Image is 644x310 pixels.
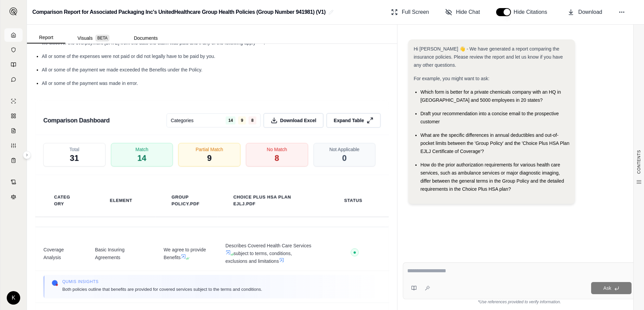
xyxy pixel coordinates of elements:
[4,190,23,204] a: Legal Search Engine
[514,8,551,16] span: Hide Citations
[95,35,109,41] span: BETA
[336,193,371,208] th: Status
[207,153,212,163] span: 9
[42,67,202,72] span: All or some of the payment we made exceeded the Benefits under the Policy.
[403,299,636,305] div: *Use references provided to verify information.
[137,153,147,163] span: 14
[43,246,79,261] span: Coverage Analysis
[456,8,480,16] span: Hide Chat
[226,116,235,124] span: 14
[4,43,23,57] a: Documents Vault
[102,193,140,208] th: Element
[23,151,31,159] button: Expand sidebar
[95,246,147,261] span: Basic Insuring Agreements
[4,58,23,71] a: Prompt Library
[4,109,23,123] a: Policy Comparisons
[342,153,347,163] span: 0
[263,113,324,128] button: Download Excel
[166,113,261,127] button: Categories1498
[69,146,79,153] span: Total
[7,291,20,305] div: K
[329,146,359,153] span: Not Applicable
[122,33,170,43] button: Documents
[4,139,23,152] a: Custom Report
[4,94,23,108] a: Single Policy
[171,117,194,124] span: Categories
[326,113,381,128] button: Expand Table
[420,132,569,154] span: What are the specific differences in annual deductibles and out-of-pocket limits between the 'Gro...
[43,114,110,126] h3: Comparison Dashboard
[420,89,561,103] span: Which form is better for a private chemicals company with an HQ in [GEOGRAPHIC_DATA] and 5000 emp...
[51,279,58,286] img: Qumis
[42,32,385,45] span: : If we pay Benefits for expenses incurred on your account, you, or any other person or organizat...
[578,8,602,16] span: Download
[196,146,223,153] span: Partial Match
[62,285,262,292] span: Both policies outline that benefits are provided for covered services subject to the terms and co...
[4,175,23,189] a: Contract Analysis
[238,116,246,124] span: 9
[225,242,312,265] span: Describes Covered Health Care Services subject to terms, conditions, exclusions and limitations
[636,150,642,174] span: CONTENTS
[46,190,78,211] th: Category
[420,111,559,124] span: Draft your recommendation into a concise email to the prospective customer
[62,279,262,284] span: Qumis INSIGHTS
[402,8,429,16] span: Full Screen
[267,146,287,153] span: No Match
[565,5,605,19] button: Download
[264,40,265,45] span: :
[42,81,138,86] span: All or some of the payment was made in error.
[603,285,611,291] span: Ask
[32,6,326,18] h2: Comparison Report for Associated Packaging Inc's UnitedHealthcare Group Health Policies (Group Nu...
[334,117,364,124] span: Expand Table
[7,5,20,18] button: Expand sidebar
[135,146,148,153] span: Match
[27,32,65,43] button: Report
[388,5,432,19] button: Full Screen
[420,162,564,192] span: How do the prior authorization requirements for various health care services, such as ambulance s...
[9,7,18,15] img: Expand sidebar
[4,124,23,137] a: Claim Coverage
[70,153,79,163] span: 31
[42,54,215,59] span: All or some of the expenses were not paid or did not legally have to be paid by you.
[443,5,483,19] button: Hide Chat
[163,246,209,261] span: We agree to provide Benefits
[4,28,23,42] a: Home
[163,190,209,211] th: Group Policy.PDF
[275,153,279,163] span: 8
[351,248,359,259] button: ●
[4,73,23,86] a: Chat
[65,33,122,43] button: Visuals
[591,282,632,294] button: Ask
[414,76,489,81] span: For example, you might want to ask:
[353,250,356,255] span: ●
[414,46,563,68] span: Hi [PERSON_NAME] 👋 - We have generated a report comparing the insurance policies. Please review t...
[225,190,312,211] th: Choice Plus HSA Plan EJLJ.PDF
[4,154,23,167] a: Coverage Table
[280,117,316,124] span: Download Excel
[249,116,256,124] span: 8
